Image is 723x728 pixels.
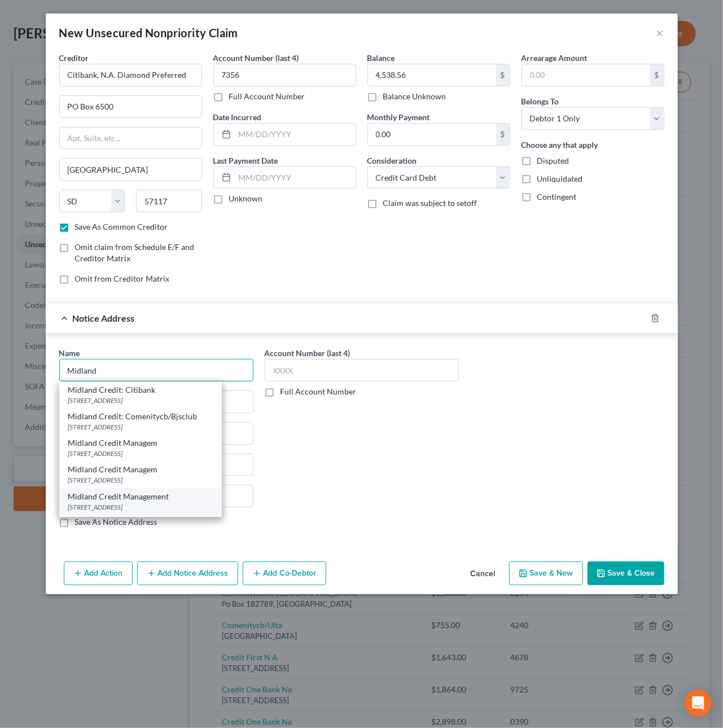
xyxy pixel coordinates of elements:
[75,274,170,283] span: Omit from Creditor Matrix
[265,359,459,381] input: XXXX
[59,348,80,358] span: Name
[68,422,213,432] div: [STREET_ADDRESS]
[75,516,157,528] label: Save As Notice Address
[685,690,712,717] div: Open Intercom Messenger
[265,347,350,359] label: Account Number (last 4)
[59,359,253,381] input: Search by name...
[522,97,559,106] span: Belongs To
[213,64,356,86] input: XXXX
[136,190,202,212] input: Enter zip...
[60,96,201,117] input: Enter address...
[68,475,213,485] div: [STREET_ADDRESS]
[60,159,201,180] input: Enter city...
[137,562,238,585] button: Add Notice Address
[68,491,213,502] div: Midland Credit Management
[650,64,664,86] div: $
[59,53,89,63] span: Creditor
[368,124,496,145] input: 0.00
[235,167,356,188] input: MM/DD/YYYY
[68,437,213,449] div: Midland Credit Managem
[73,313,135,323] span: Notice Address
[496,64,510,86] div: $
[383,91,446,102] label: Balance Unknown
[537,192,577,201] span: Contingent
[213,155,278,166] label: Last Payment Date
[235,124,356,145] input: MM/DD/YYYY
[75,242,195,263] span: Omit claim from Schedule E/F and Creditor Matrix
[213,52,299,64] label: Account Number (last 4)
[656,26,664,40] button: ×
[229,91,305,102] label: Full Account Number
[509,562,583,585] button: Save & New
[68,396,213,405] div: [STREET_ADDRESS]
[522,52,588,64] label: Arrearage Amount
[496,124,510,145] div: $
[367,111,430,123] label: Monthly Payment
[588,562,664,585] button: Save & Close
[368,64,496,86] input: 0.00
[68,449,213,458] div: [STREET_ADDRESS]
[462,563,505,585] button: Cancel
[59,25,238,41] div: New Unsecured Nonpriority Claim
[68,411,213,422] div: Midland Credit: Comenitycb/Bjsclub
[68,502,213,512] div: [STREET_ADDRESS]
[64,562,133,585] button: Add Action
[383,198,477,208] span: Claim was subject to setoff
[522,139,598,151] label: Choose any that apply
[229,193,263,204] label: Unknown
[59,64,202,86] input: Search creditor by name...
[281,386,357,397] label: Full Account Number
[367,155,417,166] label: Consideration
[75,221,168,233] label: Save As Common Creditor
[537,174,583,183] span: Unliquidated
[243,562,326,585] button: Add Co-Debtor
[60,128,201,149] input: Apt, Suite, etc...
[367,52,395,64] label: Balance
[68,384,213,396] div: Midland Credit: Citibank
[537,156,569,165] span: Disputed
[522,64,650,86] input: 0.00
[213,111,262,123] label: Date Incurred
[68,464,213,475] div: Midland Credit Managem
